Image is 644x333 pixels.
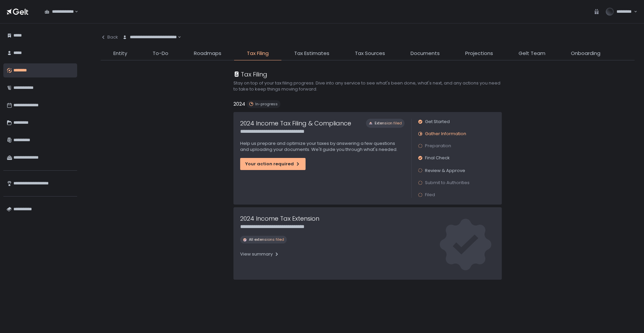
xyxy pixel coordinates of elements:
span: Tax Sources [355,50,385,57]
span: Projections [465,50,493,57]
div: View summary [240,251,279,257]
h1: 2024 Income Tax Filing & Compliance [240,119,351,128]
div: Search for option [40,5,78,19]
span: Submit to Authorities [425,180,470,186]
span: Preparation [425,143,451,149]
span: Onboarding [571,50,600,57]
button: View summary [240,249,279,260]
span: Tax Estimates [294,50,329,57]
span: Gelt Team [519,50,545,57]
h2: 2024 [233,100,245,108]
span: Documents [411,50,440,57]
p: Help us prepare and optimize your taxes by answering a few questions and uploading your documents... [240,141,405,153]
span: Entity [113,50,127,57]
h1: 2024 Income Tax Extension [240,214,319,223]
span: Gather Information [425,131,466,137]
span: To-Do [153,50,168,57]
div: Back [101,34,118,40]
span: In-progress [255,102,278,107]
span: Roadmaps [194,50,221,57]
span: Get Started [425,119,450,125]
span: Filed [425,192,435,198]
span: Final Check [425,155,450,161]
input: Search for option [74,8,74,15]
span: Extension filed [375,121,402,126]
span: All extensions filed [249,237,284,242]
div: Your action required [245,161,301,167]
input: Search for option [177,34,177,41]
button: Your action required [240,158,306,170]
div: Search for option [118,30,181,44]
button: Back [101,30,118,44]
h2: Stay on top of your tax filing progress. Dive into any service to see what's been done, what's ne... [233,80,502,92]
span: Tax Filing [247,50,269,57]
span: Review & Approve [425,167,465,174]
div: Tax Filing [233,70,267,79]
